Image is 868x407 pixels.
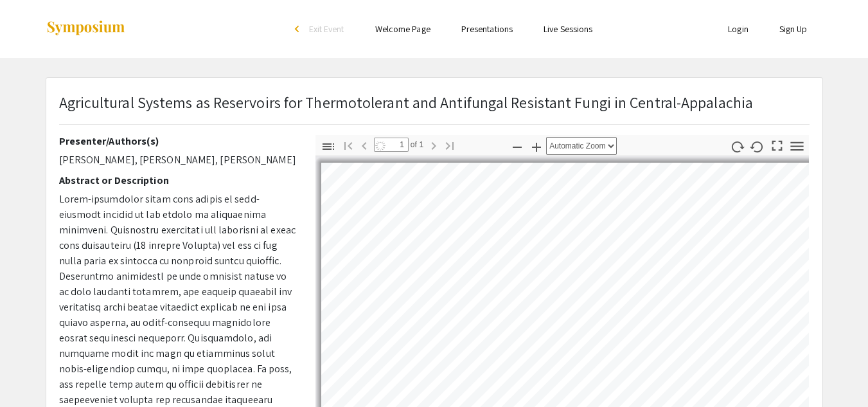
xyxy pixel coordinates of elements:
span: Exit Event [309,23,344,35]
p: Agricultural Systems as Reservoirs for Thermotolerant and Antifungal Resistant Fungi in Central-A... [59,91,754,114]
a: Sign Up [779,23,808,35]
button: Switch to Presentation Mode [766,135,788,154]
span: of 1 [409,138,424,152]
p: [PERSON_NAME], [PERSON_NAME], [PERSON_NAME] [59,152,296,168]
button: Zoom In [526,137,547,156]
input: Page [374,138,409,152]
button: Rotate Counterclockwise [746,137,768,156]
a: Live Sessions [544,23,592,35]
button: Rotate Clockwise [726,137,748,156]
img: Symposium by ForagerOne [46,20,126,37]
div: arrow_back_ios [295,25,303,33]
button: Previous Page [353,136,375,154]
button: Go to First Page [337,136,359,154]
button: Tools [786,137,808,156]
h2: Abstract or Description [59,174,296,186]
select: Zoom [546,137,617,155]
a: Presentations [461,23,513,35]
button: Zoom Out [506,137,528,156]
button: Toggle Sidebar [317,137,339,156]
a: Login [728,23,748,35]
button: Go to Last Page [439,136,461,154]
h2: Presenter/Authors(s) [59,135,296,147]
a: Welcome Page [375,23,430,35]
button: Next Page [423,136,445,154]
